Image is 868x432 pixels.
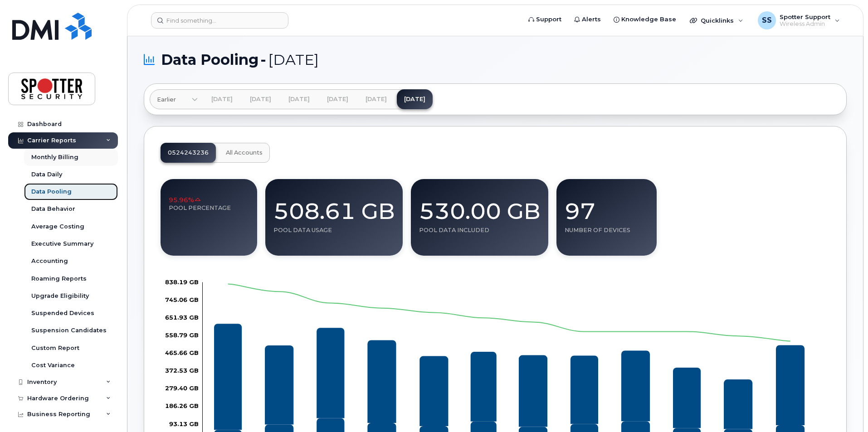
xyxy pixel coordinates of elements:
[268,53,319,67] span: [DATE]
[226,149,263,156] span: All Accounts
[565,187,649,227] div: 97
[165,349,199,356] g: 0.00 Bytes
[169,420,199,427] g: 0.00 Bytes
[419,187,540,227] div: 530.00 GB
[165,313,199,320] g: 0.00 Bytes
[161,53,258,67] span: Data Pooling
[358,89,394,109] a: [DATE]
[165,402,199,409] g: 0.00 Bytes
[165,296,199,303] tspan: 745.06 GB
[165,384,199,392] tspan: 279.40 GB
[165,278,199,285] tspan: 838.19 GB
[273,187,395,227] div: 508.61 GB
[165,331,199,339] g: 0.00 Bytes
[169,420,199,427] tspan: 93.13 GB
[157,95,176,104] span: Earlier
[165,402,199,409] tspan: 186.26 GB
[243,89,278,109] a: [DATE]
[397,89,433,109] a: [DATE]
[165,367,199,374] g: 0.00 Bytes
[169,195,201,204] span: 95.96%
[565,227,649,234] div: Number of devices
[260,53,266,67] span: -
[165,367,199,374] tspan: 372.53 GB
[320,89,356,109] a: [DATE]
[419,227,540,234] div: Pool data included
[169,204,249,212] div: Pool Percentage
[165,296,199,303] g: 0.00 Bytes
[165,349,199,356] tspan: 465.66 GB
[214,324,805,430] g: Data Only
[281,89,317,109] a: [DATE]
[165,313,199,320] tspan: 651.93 GB
[165,384,199,392] g: 0.00 Bytes
[165,331,199,339] tspan: 558.79 GB
[204,89,240,109] a: [DATE]
[150,89,198,109] a: Earlier
[165,278,199,285] g: 0.00 Bytes
[273,227,395,234] div: Pool data usage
